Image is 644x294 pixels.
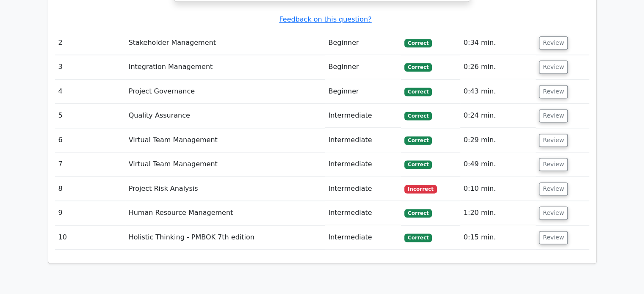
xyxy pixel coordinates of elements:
td: Project Governance [125,80,325,104]
span: Correct [404,136,432,145]
td: 0:49 min. [460,152,536,176]
button: Review [539,134,568,147]
button: Review [539,206,568,220]
span: Incorrect [404,185,437,193]
td: Beginner [325,80,401,104]
span: Correct [404,88,432,96]
td: 9 [55,201,125,225]
td: 7 [55,152,125,176]
span: Correct [404,39,432,47]
td: Beginner [325,31,401,55]
td: 0:29 min. [460,128,536,152]
td: 0:43 min. [460,80,536,104]
td: Virtual Team Management [125,152,325,176]
span: Correct [404,234,432,242]
button: Review [539,182,568,195]
td: 0:26 min. [460,55,536,79]
td: 10 [55,225,125,250]
td: Stakeholder Management [125,31,325,55]
button: Review [539,231,568,244]
td: 1:20 min. [460,201,536,225]
td: Intermediate [325,177,401,201]
td: Intermediate [325,201,401,225]
td: 3 [55,55,125,79]
td: 0:24 min. [460,104,536,128]
td: Intermediate [325,152,401,176]
a: Feedback on this question? [279,15,371,23]
button: Review [539,109,568,122]
span: Correct [404,63,432,71]
td: Virtual Team Management [125,128,325,152]
button: Review [539,36,568,49]
td: Beginner [325,55,401,79]
td: Holistic Thinking - PMBOK 7th edition [125,225,325,250]
span: Correct [404,160,432,169]
td: 6 [55,128,125,152]
td: Integration Management [125,55,325,79]
span: Correct [404,112,432,120]
td: 5 [55,104,125,128]
td: Intermediate [325,104,401,128]
button: Review [539,85,568,98]
td: 2 [55,31,125,55]
td: 4 [55,80,125,104]
td: Intermediate [325,225,401,250]
td: 0:34 min. [460,31,536,55]
td: Project Risk Analysis [125,177,325,201]
td: Intermediate [325,128,401,152]
td: Human Resource Management [125,201,325,225]
td: 0:10 min. [460,177,536,201]
span: Correct [404,209,432,217]
button: Review [539,158,568,171]
td: Quality Assurance [125,104,325,128]
button: Review [539,60,568,74]
td: 0:15 min. [460,225,536,250]
td: 8 [55,177,125,201]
